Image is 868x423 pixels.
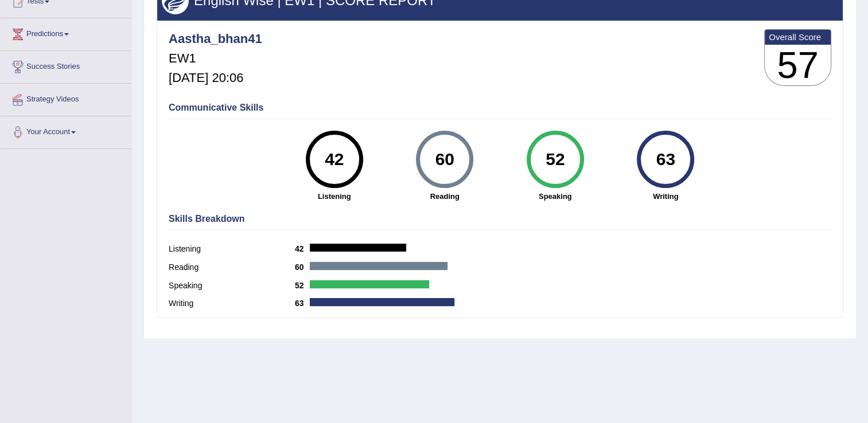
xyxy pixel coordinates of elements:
b: Overall Score [769,32,827,42]
h4: Communicative Skills [169,103,831,113]
h5: EW1 [169,52,262,65]
div: 52 [534,135,576,183]
label: Writing [169,297,295,310]
a: Predictions [1,18,131,47]
b: 60 [295,263,310,272]
strong: Reading [395,191,495,202]
strong: Speaking [506,191,605,202]
h4: Skills Breakdown [169,214,831,224]
b: 42 [295,244,310,253]
a: Your Account [1,116,131,145]
label: Speaking [169,280,295,292]
label: Listening [169,243,295,255]
div: 63 [645,135,687,183]
label: Reading [169,261,295,273]
b: 63 [295,299,310,308]
a: Success Stories [1,51,131,80]
b: 52 [295,281,310,290]
h4: Aastha_bhan41 [169,32,262,46]
a: Strategy Videos [1,84,131,112]
h3: 57 [765,45,831,86]
strong: Listening [285,191,384,202]
div: 42 [313,135,355,183]
div: 60 [424,135,466,183]
h5: [DATE] 20:06 [169,71,262,85]
strong: Writing [616,191,715,202]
